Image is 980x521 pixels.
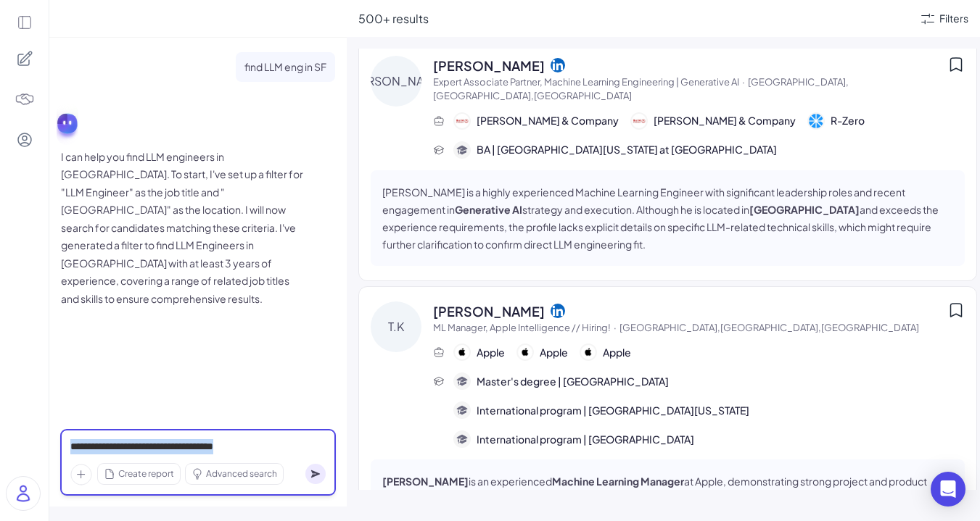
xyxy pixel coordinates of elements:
strong: Generative AI [455,203,522,216]
strong: Machine Learning Manager [552,475,684,488]
div: Open Intercom Messenger [931,472,965,507]
img: user_logo.png [7,477,40,510]
p: I can help you find LLM engineers in [GEOGRAPHIC_DATA]. To start, I've set up a filter for "LLM E... [61,148,308,308]
span: Expert Associate Partner, Machine Learning Engineering | Generative AI [433,76,739,88]
span: Master's degree | [GEOGRAPHIC_DATA] [477,374,669,389]
span: [PERSON_NAME] [433,56,545,75]
span: · [742,76,745,88]
span: R-Zero [831,113,865,128]
span: International program | [GEOGRAPHIC_DATA] [477,432,694,447]
div: [PERSON_NAME] [371,56,421,107]
span: International program | [GEOGRAPHIC_DATA][US_STATE] [477,403,749,418]
span: BA | [GEOGRAPHIC_DATA][US_STATE] at [GEOGRAPHIC_DATA] [477,142,777,157]
strong: [PERSON_NAME] [382,475,469,488]
span: 500+ results [358,11,429,26]
div: T.K [371,301,421,352]
span: Create report [118,467,174,480]
span: Apple [540,345,568,360]
span: [PERSON_NAME] & Company [477,113,619,128]
span: ML Manager, Apple Intelligence // Hiring! [433,322,611,333]
span: [GEOGRAPHIC_DATA],[GEOGRAPHIC_DATA],[GEOGRAPHIC_DATA] [619,322,919,333]
p: [PERSON_NAME] is a highly experienced Machine Learning Engineer with significant leadership roles... [382,183,953,253]
span: Apple [603,345,631,360]
img: 公司logo [455,114,469,128]
strong: [GEOGRAPHIC_DATA] [749,203,860,216]
span: · [614,322,617,333]
img: 公司logo [455,345,469,359]
div: Filters [939,11,968,26]
span: [PERSON_NAME] [433,301,545,321]
img: 公司logo [632,114,646,128]
span: Apple [477,345,505,360]
span: Advanced search [206,467,277,480]
img: 公司logo [518,345,532,359]
img: 公司logo [581,345,596,359]
p: find LLM eng in SF [244,58,326,76]
img: 公司logo [809,114,823,128]
img: 4blF7nbYMBMHBwcHBwcHBwcHBwcHBwcHB4es+Bd0DLy0SdzEZwAAAABJRU5ErkJggg== [15,89,35,109]
span: [PERSON_NAME] & Company [654,113,796,128]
